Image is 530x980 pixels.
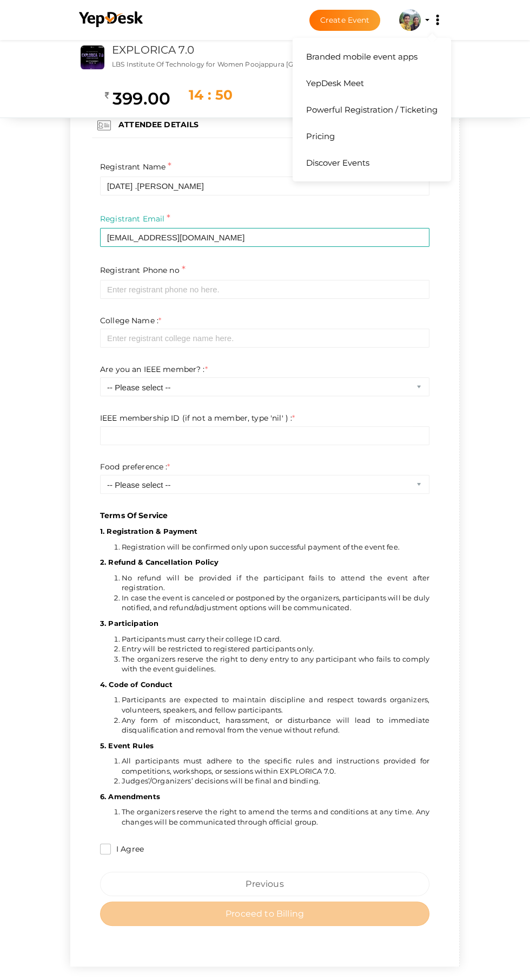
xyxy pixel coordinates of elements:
li: Any form of misconduct, harassment, or disturbance will lead to immediate disqualification and re... [122,715,429,735]
li: Registration will be confirmed only upon successful payment of the event fee. [122,542,429,552]
b: 2. Refund & Cancellation Policy [100,558,218,566]
li: All participants must adhere to the specific rules and instructions provided for competitions, wo... [122,756,429,776]
a: Branded mobile event apps [301,43,443,70]
label: I Agree [111,844,144,855]
label: ATTENDEE DETAILS [118,119,198,130]
b: 6. Amendments [100,792,160,801]
button: Branded mobile event apps YepDesk Meet Powerful Registration / Ticketing Pricing Discover Events [424,9,451,31]
button: Previous [100,872,429,896]
b: 1. Registration & Payment [100,527,198,535]
b: 5. Event Rules [100,741,154,750]
a: Powerful Registration / Ticketing [301,96,443,123]
a: YepDesk Meet [301,70,443,96]
img: ACg8ocJUgrphYe6B-Dj-KqA5TDKIq3hNN6nB9FHTo-z4hFgTSXIhYA0v=s100 [399,9,421,31]
span: 14 : 50 [189,87,233,103]
li: In case the event is canceled or postponed by the organizers, participants will be duly notified,... [122,593,429,613]
img: id-card.png [97,119,111,132]
li: Participants are expected to maintain discipline and respect towards organizers, volunteers, spea... [122,695,429,715]
li: The organizers reserve the right to amend the terms and conditions at any time. Any changes will ... [122,807,429,827]
li: Participants must carry their college ID card. [122,634,429,644]
li: The organizers reserve the right to deny entry to any participant who fails to comply with the ev... [122,654,429,674]
a: Pricing [301,123,443,149]
h2: 399.00 [105,88,170,109]
b: 3. Participation [100,619,158,628]
b: 4. Code of Conduct [100,680,173,689]
span: Proceed to Billing [226,909,304,919]
p: LBS Institute Of Technology for Women Poojappura [GEOGRAPHIC_DATA], [GEOGRAPHIC_DATA] - [GEOGRAPH... [112,60,377,69]
button: Create Event [309,10,381,31]
span: Entry will be restricted to registered participants only. [122,644,314,653]
button: Proceed to Billing [100,901,429,926]
a: EXPLORICA 7.0 [112,43,194,56]
p: Terms Of Service [100,171,429,521]
li: No refund will be provided if the participant fails to attend the event after registration. [122,573,429,593]
span: Judges’/Organizers’ decisions will be final and binding. [122,776,320,785]
a: Discover Events [301,149,443,176]
img: DWJQ7IGG_small.jpeg [81,45,104,69]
